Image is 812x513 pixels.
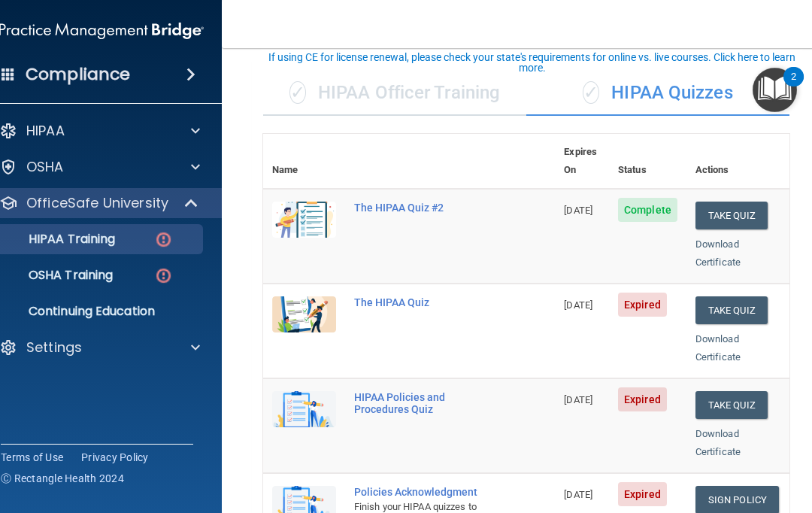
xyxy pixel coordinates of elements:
div: The HIPAA Quiz [354,296,480,308]
p: OSHA [26,158,64,176]
div: The HIPAA Quiz #2 [354,202,480,214]
th: Status [609,134,686,189]
button: Take Quiz [695,202,768,229]
button: If using CE for license renewal, please check your state's requirements for online vs. live cours... [252,50,812,75]
span: Expired [618,482,667,506]
p: HIPAA [26,122,65,140]
span: [DATE] [564,394,592,405]
span: [DATE] [564,299,592,311]
span: Expired [618,293,667,317]
span: Ⓒ Rectangle Health 2024 [1,471,124,486]
button: Open Resource Center, 2 new notifications [753,68,797,112]
a: Download Certificate [695,238,741,268]
a: Privacy Policy [81,450,149,465]
span: ✓ [583,81,599,104]
img: danger-circle.6113f641.png [154,266,173,285]
p: Settings [26,338,82,357]
div: If using CE for license renewal, please check your state's requirements for online vs. live cours... [254,52,810,73]
iframe: Drift Widget Chat Controller [552,406,794,466]
div: Policies Acknowledgment [354,486,480,498]
a: Terms of Use [1,450,63,465]
span: [DATE] [564,205,592,216]
span: [DATE] [564,489,592,500]
div: HIPAA Officer Training [263,71,526,116]
h4: Compliance [26,64,130,85]
span: Expired [618,387,667,411]
th: Expires On [555,134,609,189]
th: Name [263,134,345,189]
div: HIPAA Policies and Procedures Quiz [354,391,480,415]
th: Actions [686,134,789,189]
p: OfficeSafe University [26,194,168,212]
span: Complete [618,198,677,222]
button: Take Quiz [695,391,768,419]
span: ✓ [289,81,306,104]
img: danger-circle.6113f641.png [154,230,173,249]
a: Download Certificate [695,333,741,363]
div: HIPAA Quizzes [526,71,789,116]
button: Take Quiz [695,296,768,324]
div: 2 [791,77,796,96]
